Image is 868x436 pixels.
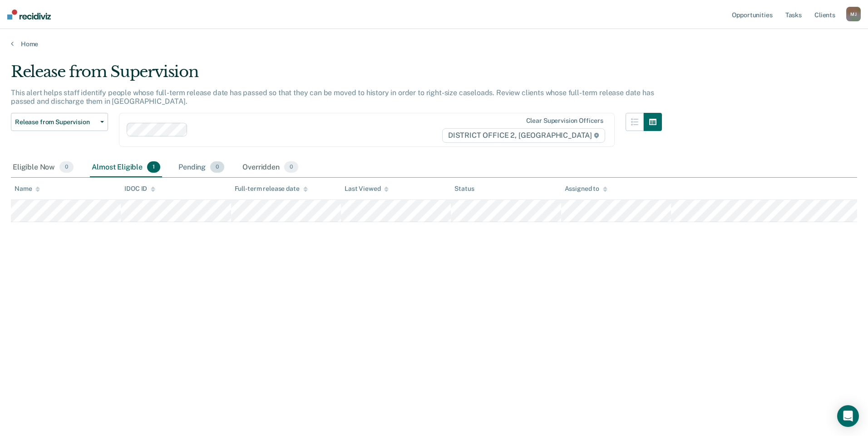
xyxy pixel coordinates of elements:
div: Almost Eligible1 [90,158,162,178]
div: Release from Supervision [11,63,662,88]
div: Name [15,185,40,193]
p: This alert helps staff identify people whose full-term release date has passed so that they can b... [11,88,654,106]
div: M J [846,7,861,21]
div: Overridden0 [241,158,300,178]
a: Home [11,40,857,48]
button: MJ [846,7,861,21]
div: Pending0 [177,158,226,178]
span: Release from Supervision [15,118,97,126]
div: Full-term release date [235,185,308,193]
span: 0 [210,161,224,173]
div: Clear supervision officers [526,117,603,125]
span: 0 [284,161,298,173]
img: Recidiviz [7,10,51,19]
div: Last Viewed [345,185,389,193]
div: Eligible Now0 [11,158,75,178]
span: DISTRICT OFFICE 2, [GEOGRAPHIC_DATA] [442,128,605,143]
div: Assigned to [565,185,607,193]
button: Release from Supervision [11,113,108,131]
span: 0 [59,161,74,173]
span: 1 [147,161,160,173]
div: Status [454,185,474,193]
div: Open Intercom Messenger [837,405,859,427]
div: IDOC ID [124,185,155,193]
